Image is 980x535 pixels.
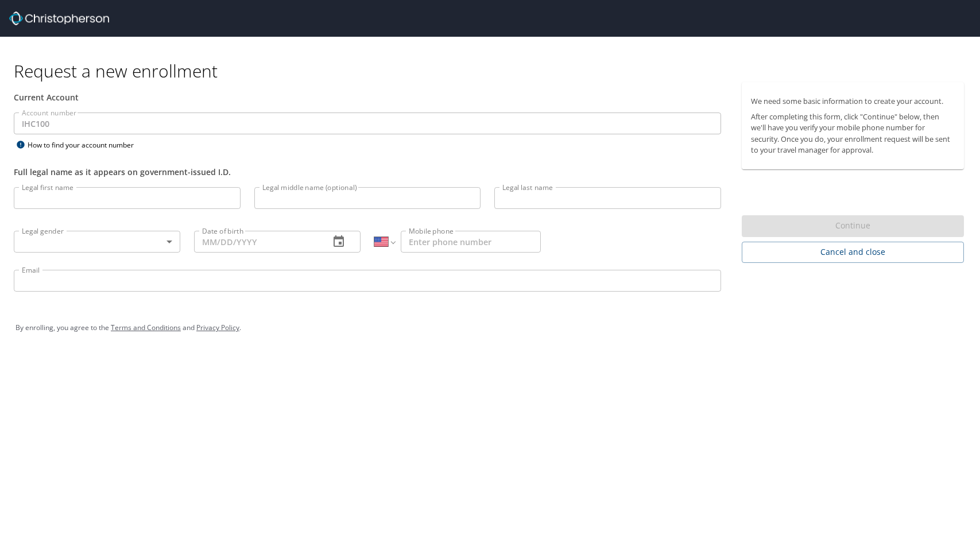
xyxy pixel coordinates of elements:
[751,245,955,259] span: Cancel and close
[111,323,181,332] a: Terms and Conditions
[9,11,109,25] img: cbt logo
[14,138,157,152] div: How to find your account number
[194,231,320,253] input: MM/DD/YYYY
[401,231,541,253] input: Enter phone number
[14,231,180,253] div: ​
[14,91,721,103] div: Current Account
[742,242,964,263] button: Cancel and close
[751,96,955,107] p: We need some basic information to create your account.
[14,166,721,178] div: Full legal name as it appears on government-issued I.D.
[16,313,964,342] div: By enrolling, you agree to the and .
[196,323,239,332] a: Privacy Policy
[751,111,955,156] p: After completing this form, click "Continue" below, then we'll have you verify your mobile phone ...
[14,60,973,82] h1: Request a new enrollment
